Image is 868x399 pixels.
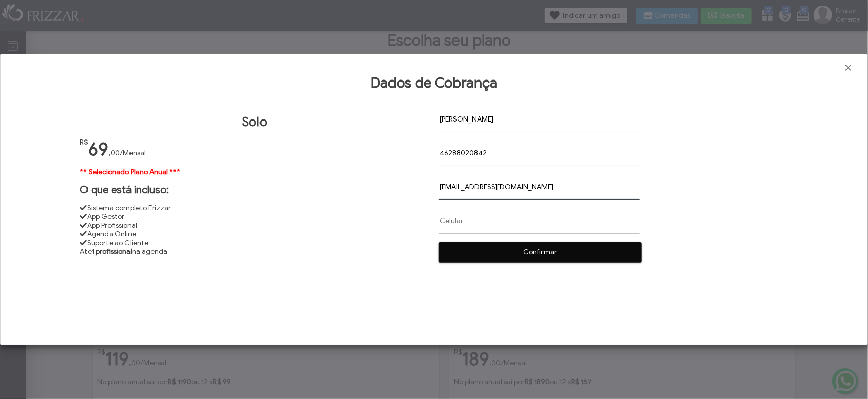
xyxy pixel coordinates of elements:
[439,242,642,263] button: Confirmar
[80,212,429,221] li: App Gestor
[80,114,429,130] h1: Solo
[439,208,640,234] input: Celular
[80,221,429,230] li: App Profissional
[88,138,108,161] span: 69
[843,63,853,73] a: Fechar
[80,230,429,238] li: Agenda Online
[92,247,132,256] strong: 1 profissional
[80,247,429,256] li: Até na agenda
[80,238,429,247] li: Suporte ao Cliente
[80,168,180,176] strong: ** Selecionado Plano Anual ***
[120,149,146,157] span: /Mensal
[439,106,640,132] input: Nome Completo
[439,174,640,200] input: Email
[446,245,635,260] span: Confirmar
[80,138,88,147] span: R$
[108,149,120,157] span: ,00
[15,74,853,92] h1: Dados de Cobrança
[80,184,429,196] h1: O que está incluso:
[80,204,429,212] li: Sistema completo Frizzar
[439,140,640,166] input: CPF/CNPJ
